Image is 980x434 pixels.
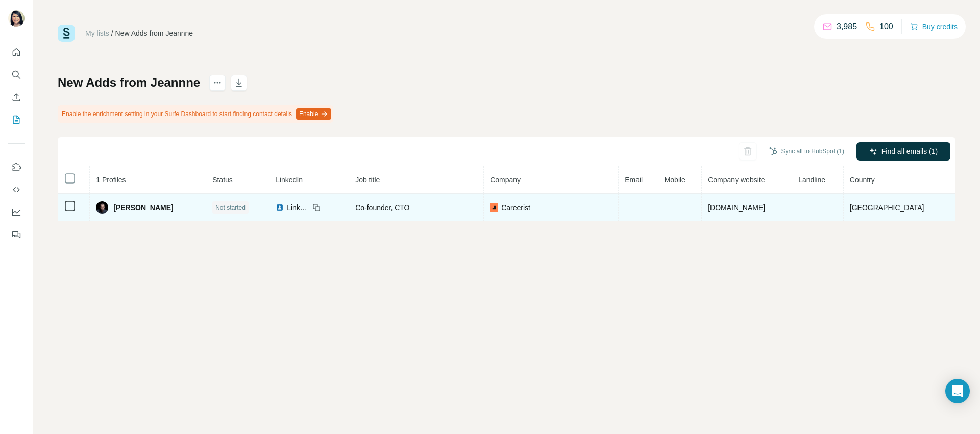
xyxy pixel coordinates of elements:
[96,201,108,214] img: Avatar
[58,105,333,123] div: Enable the enrichment setting in your Surfe Dashboard to start finding contact details
[850,176,875,184] span: Country
[879,20,893,33] p: 100
[856,142,950,161] button: Find all emails (1)
[850,203,924,212] span: [GEOGRAPHIC_DATA]
[8,65,24,84] button: Search
[276,176,303,184] span: LinkedIn
[8,158,24,176] button: Use Surfe on LinkedIn
[212,176,233,184] span: Status
[490,203,498,212] img: company-logo
[355,176,380,184] span: Job title
[665,176,685,184] span: Mobile
[215,203,246,212] span: Not started
[8,203,24,221] button: Dashboard
[96,176,126,184] span: 1 Profiles
[58,75,200,91] h1: New Adds from Jeannne
[798,176,825,184] span: Landline
[762,144,851,159] button: Sync all to HubSpot (1)
[276,203,284,212] img: LinkedIn logo
[8,10,24,27] img: Avatar
[355,203,409,212] span: Co-founder, CTO
[8,180,24,199] button: Use Surfe API
[113,202,173,213] span: [PERSON_NAME]
[708,203,765,212] span: [DOMAIN_NAME]
[111,28,113,38] li: /
[837,20,857,33] p: 3,985
[501,202,530,213] span: Careerist
[8,225,24,244] button: Feedback
[8,110,24,129] button: My lists
[287,202,309,213] span: LinkedIn
[490,176,521,184] span: Company
[8,88,24,106] button: Enrich CSV
[910,19,958,34] button: Buy credits
[296,108,331,120] button: Enable
[115,28,193,38] div: New Adds from Jeannne
[625,176,643,184] span: Email
[881,146,938,156] span: Find all emails (1)
[945,379,970,403] div: Open Intercom Messenger
[209,75,226,91] button: actions
[85,29,109,37] a: My lists
[708,176,765,184] span: Company website
[58,25,75,42] img: Surfe Logo
[8,43,24,61] button: Quick start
